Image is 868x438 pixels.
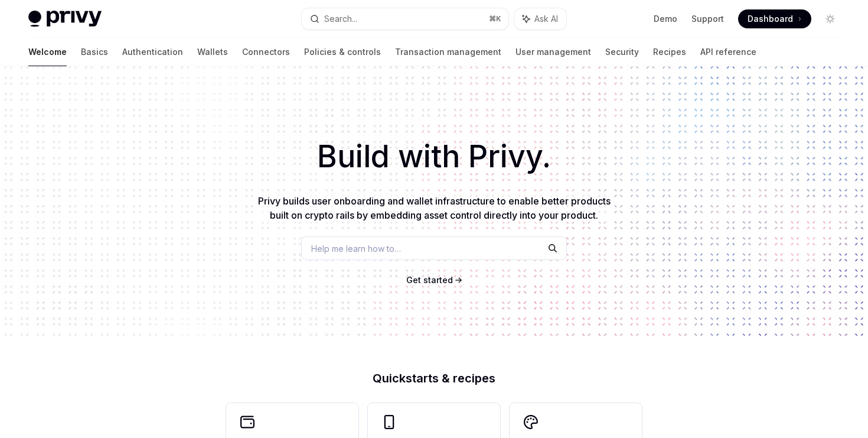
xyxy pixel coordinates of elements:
div: Search... [324,12,357,26]
span: Privy builds user onboarding and wallet infrastructure to enable better products built on crypto ... [258,195,611,221]
a: Welcome [28,38,67,66]
button: Search...⌘K [302,8,508,30]
a: Demo [654,13,677,25]
button: Toggle dark mode [821,9,840,28]
a: Basics [81,38,108,66]
a: Transaction management [395,38,501,66]
a: Wallets [197,38,228,66]
a: Connectors [242,38,290,66]
h1: Build with Privy. [19,134,849,180]
h2: Quickstarts & recipes [226,372,642,384]
a: Get started [406,274,453,286]
a: Support [691,13,724,25]
a: User management [515,38,591,66]
a: Authentication [122,38,183,66]
a: Dashboard [738,9,811,28]
span: ⌘ K [489,14,501,24]
img: light logo [28,11,102,27]
a: API reference [700,38,756,66]
a: Policies & controls [304,38,381,66]
span: Help me learn how to… [311,242,401,255]
span: Ask AI [534,13,558,25]
button: Ask AI [514,8,566,30]
span: Dashboard [748,13,793,25]
span: Get started [406,275,453,285]
a: Security [605,38,639,66]
a: Recipes [653,38,686,66]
